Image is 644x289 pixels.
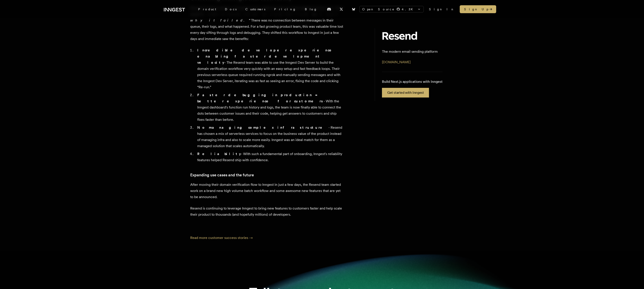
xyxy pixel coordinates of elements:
p: Resend is continuing to leverage Inngest to bring new features to customers faster and help scale... [190,205,344,218]
a: Expanding use cases and the future [190,172,254,178]
a: Docs [221,5,241,13]
a: Customers [241,5,270,13]
li: - The Resend team was able to use the Inngest Dev Server to build the domain verification workflo... [196,47,344,90]
img: Resend's logo [382,32,417,40]
strong: Incredible developer experience enabling faster development velocity [197,48,338,65]
a: [DOMAIN_NAME] [382,60,411,64]
strong: Faster debugging in production = better experience for customers [197,93,324,103]
p: Resend's existing solution, a serverless queue, didn't provide any observability into their jobs.... [190,5,344,42]
strong: No managing complex infrastructure [197,125,328,130]
span: Open Source [362,7,395,11]
p: After moving their domain verification flow to Inngest in just a few days, the Resend team starte... [190,182,344,200]
div: Product [194,5,221,13]
span: 4.3 K [402,7,416,11]
a: Sign Up [460,5,496,13]
p: The modern email sending platform [382,49,438,54]
a: Sign In [429,7,454,11]
p: Build Next.js applications with Inngest [382,79,443,84]
a: Read more customer success stories → [190,236,253,240]
li: - With such a fundamental part of onboarding, Inngest's reliability features helped Resend ship w... [196,151,344,163]
a: Blog [300,5,322,13]
a: Bluesky [349,6,358,13]
li: - With the Inngest dashboard's function run history and logs, the team is now finally able to con... [196,92,344,123]
strong: Reliability [197,152,241,156]
a: Discord [324,6,334,13]
li: - Resend has chosen a mix of serverless services to focus on the business value of the product in... [196,125,344,149]
a: X [336,6,346,13]
a: Get started with Inngest [382,88,429,98]
a: Pricing [270,5,300,13]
